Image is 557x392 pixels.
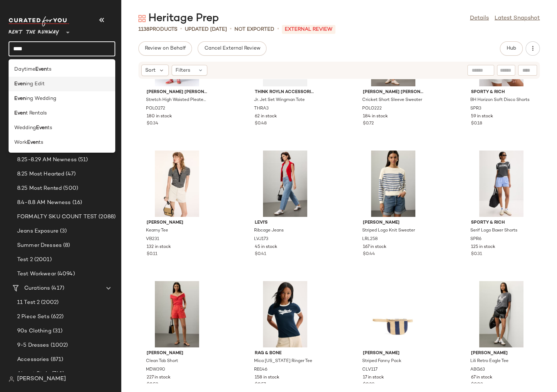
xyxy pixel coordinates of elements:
span: (3) [59,227,67,235]
span: $0.18 [471,121,482,127]
span: (2002) [40,299,59,307]
span: $0.31 [471,251,482,258]
span: 2 Piece Sets [17,313,50,321]
b: Even [14,80,26,88]
span: Levi's [255,220,315,226]
span: 45 in stock [255,244,277,250]
span: $0.11 [147,251,157,258]
span: POLO272 [146,106,165,112]
img: svg%3e [138,15,146,22]
b: Even [35,66,47,73]
span: 8.25 Most Rented [17,184,62,193]
span: (622) [50,313,64,321]
p: External REVIEW [282,25,335,34]
span: rag & bone [255,350,315,357]
img: LVJ173.jpg [249,151,321,217]
span: Cricket Short Sleeve Sweater [362,97,422,103]
span: Daytime [14,66,35,73]
span: VB231 [146,236,159,243]
span: (51) [77,156,88,164]
span: Lili Retro Eagle Tee [470,358,508,365]
span: Serif Logo Boxer Shorts [470,228,517,234]
span: 8.4-8.8 AM Newness [17,199,71,207]
span: (871) [49,356,64,364]
span: (2088) [97,213,116,221]
span: Wedding [14,124,36,132]
span: 90s Clothing [17,327,51,335]
span: SPR6 [470,236,481,243]
span: $0.72 [363,121,374,127]
img: svg%3e [9,376,14,382]
span: [PERSON_NAME] [147,220,207,226]
span: Curations [24,284,50,292]
span: Think Royln Accessories [255,89,315,96]
span: Sporty & Rich [471,220,532,226]
span: $0.48 [255,121,267,127]
b: Even [36,124,47,132]
span: 125 in stock [471,244,495,250]
span: 11 Test 2 [17,299,40,307]
span: 1138 [138,27,150,32]
span: (47) [64,170,76,178]
img: VB231.jpg [141,151,213,217]
p: updated [DATE] [185,26,227,33]
span: (1002) [49,341,68,350]
span: [PERSON_NAME] [471,350,532,357]
span: Rent the Runway [9,24,59,37]
span: 167 in stock [363,244,386,250]
span: Striped Logo Knit Sweater [362,228,415,234]
span: [PERSON_NAME] [363,220,424,226]
span: Sporty & Rich [471,89,532,96]
p: Not Exported [234,26,274,33]
span: Kearny Tee [146,228,168,234]
span: Summer Dresses [17,241,62,250]
img: LRL258.jpg [357,151,429,217]
img: CLV117.jpg [357,281,429,347]
img: cfy_white_logo.C9jOOHJF.svg [9,16,69,26]
span: • [277,25,279,34]
span: MDW390 [146,367,165,373]
span: ABG63 [470,367,485,373]
span: Test Workwear [17,270,56,278]
span: Cancel External Review [204,46,260,51]
span: FORMALTY SKU COUNT TEST [17,213,97,221]
b: Even [14,95,26,102]
button: Hub [500,41,523,56]
span: Stretch High Waisted Pleated Skort [146,97,207,103]
span: SPR3 [470,106,481,112]
b: Even [27,139,39,146]
span: 158 in stock [255,375,279,381]
span: [PERSON_NAME] [147,350,207,357]
span: POLO222 [362,106,382,112]
span: 62 in stock [255,113,277,120]
span: (31) [51,327,63,335]
span: (2001) [33,256,52,264]
span: 59 in stock [471,113,493,120]
span: [PERSON_NAME] [17,375,66,383]
span: $0.57 [255,382,266,388]
span: ts [47,124,52,132]
span: Test 2 [17,256,33,264]
span: LRL258 [362,236,378,243]
span: THRA3 [254,106,269,112]
span: 227 in stock [147,375,171,381]
span: [PERSON_NAME] [PERSON_NAME] [147,89,207,96]
span: (417) [50,284,64,292]
span: 9-5 Dresses [17,341,49,350]
span: ing Wedding [26,95,56,102]
span: (4094) [56,270,75,278]
span: $0.08 [471,382,483,388]
span: ts [47,66,51,73]
span: (500) [62,184,78,193]
div: Heritage Prep [138,11,219,26]
span: Review on Behalf [145,46,186,51]
span: Clean Tab Short [146,358,178,365]
span: Airport Style [17,370,50,378]
img: MDW390.jpg [141,281,213,347]
button: Cancel External Review [198,41,266,56]
a: Latest Snapshot [495,14,540,23]
span: 67 in stock [471,375,492,381]
span: [PERSON_NAME] [363,350,424,357]
span: • [180,25,182,34]
span: (8) [62,241,70,250]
